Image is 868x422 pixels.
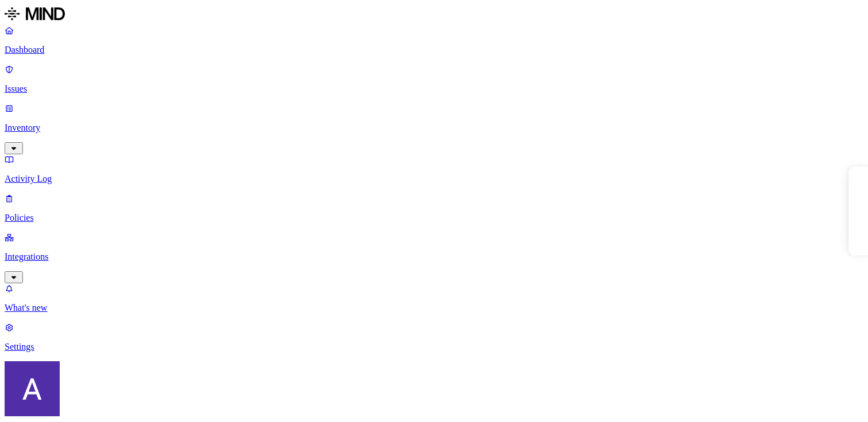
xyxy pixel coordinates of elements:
[5,174,863,184] p: Activity Log
[5,5,863,25] a: MIND
[5,64,863,94] a: Issues
[5,232,863,282] a: Integrations
[5,103,863,153] a: Inventory
[5,84,863,94] p: Issues
[5,303,863,313] p: What's new
[5,283,863,313] a: What's new
[5,154,863,184] a: Activity Log
[5,5,65,23] img: MIND
[5,213,863,223] p: Policies
[5,342,863,352] p: Settings
[5,252,863,262] p: Integrations
[5,193,863,223] a: Policies
[5,45,863,55] p: Dashboard
[5,123,863,133] p: Inventory
[5,25,863,55] a: Dashboard
[5,361,60,416] img: Avigail Bronznick
[5,322,863,352] a: Settings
